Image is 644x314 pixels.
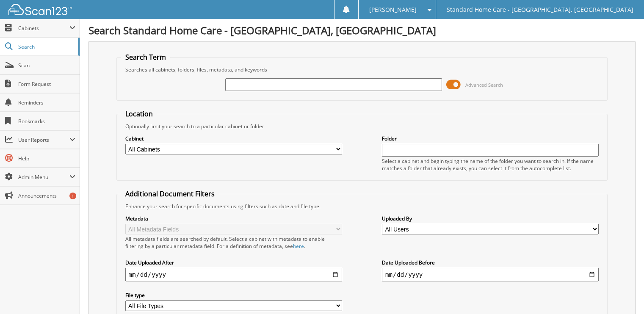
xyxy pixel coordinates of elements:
legend: Location [121,109,157,118]
span: Cabinets [18,25,69,32]
span: Search [18,43,74,50]
input: end [382,268,599,281]
h1: Search Standard Home Care - [GEOGRAPHIC_DATA], [GEOGRAPHIC_DATA] [88,23,636,37]
label: Cabinet [125,135,342,142]
input: start [125,268,342,281]
div: Select a cabinet and begin typing the name of the folder you want to search in. If the name match... [382,157,599,172]
span: Bookmarks [18,118,75,125]
span: Scan [18,62,75,69]
div: 1 [69,193,76,199]
div: Enhance your search for specific documents using filters such as date and file type. [121,203,603,210]
img: scan123-logo-white.svg [8,4,72,15]
legend: Search Term [121,52,170,62]
iframe: Chat Widget [602,273,644,314]
span: Announcements [18,192,75,199]
label: Uploaded By [382,215,599,222]
span: Advanced Search [465,82,503,88]
label: Metadata [125,215,342,222]
span: Admin Menu [18,174,69,181]
span: Standard Home Care - [GEOGRAPHIC_DATA], [GEOGRAPHIC_DATA] [447,7,633,12]
label: Date Uploaded After [125,259,342,266]
span: Form Request [18,80,75,88]
label: Folder [382,135,599,142]
legend: Additional Document Filters [121,189,219,198]
span: User Reports [18,136,69,143]
span: Help [18,155,75,162]
div: Searches all cabinets, folders, files, metadata, and keywords [121,66,603,73]
div: All metadata fields are searched by default. Select a cabinet with metadata to enable filtering b... [125,235,342,250]
a: here [293,242,304,250]
div: Optionally limit your search to a particular cabinet or folder [121,123,603,130]
label: Date Uploaded Before [382,259,599,266]
span: Reminders [18,99,75,106]
span: [PERSON_NAME] [369,7,417,12]
label: File type [125,292,342,299]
